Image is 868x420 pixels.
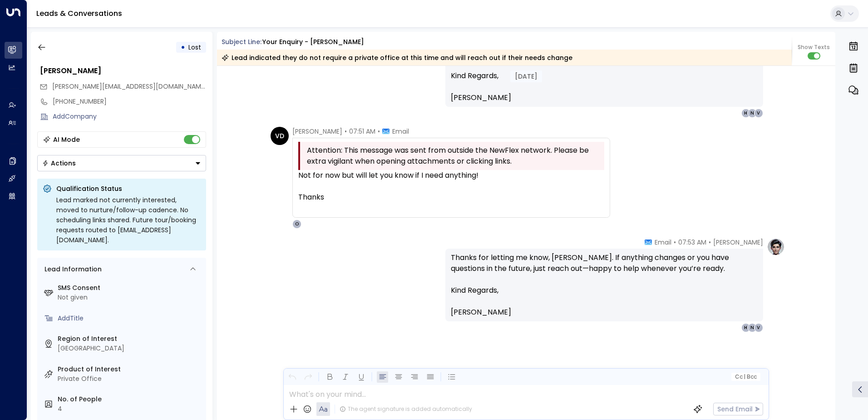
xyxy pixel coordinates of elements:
div: AddCompany [53,112,206,121]
div: Thanks [298,192,604,203]
div: [PERSON_NAME] [40,65,206,76]
div: Lead Information [41,265,102,274]
span: Cc Bcc [735,374,756,380]
div: Private Office [58,374,202,384]
button: Undo [286,371,298,383]
span: • [709,238,711,247]
div: Actions [42,159,76,167]
div: Your enquiry - [PERSON_NAME] [262,37,364,47]
label: Product of Interest [58,365,202,374]
div: VD [271,127,289,145]
span: Show Texts [798,43,830,51]
span: • [345,127,347,136]
span: Kind Regards, [451,285,498,296]
span: [PERSON_NAME] [292,127,342,136]
div: Not for now but will let you know if I need anything! [298,170,604,181]
button: Cc|Bcc [731,373,760,381]
div: Lead marked not currently interested, moved to nurture/follow-up cadence. No scheduling links sha... [56,195,201,245]
label: No. of People [58,395,202,404]
button: Redo [302,371,314,383]
label: Region of Interest [58,334,202,344]
span: • [674,238,676,247]
button: Actions [37,155,206,171]
span: vatsal.dholakiya2000@gmail.com [52,82,206,91]
span: [PERSON_NAME] [451,92,511,103]
div: Lead indicated they do not require a private office at this time and will reach out if their need... [222,53,572,62]
img: profile-logo.png [767,238,785,256]
span: Attention: This message was sent from outside the NewFlex network. Please be extra vigilant when ... [307,145,602,167]
p: Qualification Status [56,184,201,193]
div: [DATE] [510,70,542,82]
span: 07:53 AM [678,238,706,247]
div: AddTitle [58,314,202,323]
div: O [292,220,301,229]
p: Thanks for letting me know, [PERSON_NAME]. If anything changes or you have questions in the futur... [451,252,758,285]
div: H [741,109,750,118]
div: N [748,323,757,332]
span: 07:51 AM [349,127,375,136]
label: SMS Consent [58,283,202,293]
a: Leads & Conversations [36,8,122,19]
div: [GEOGRAPHIC_DATA] [58,344,202,353]
div: The agent signature is added automatically [340,405,472,413]
div: N [748,109,757,118]
span: [PERSON_NAME] [451,307,511,318]
span: [PERSON_NAME] [713,238,763,247]
span: Email [655,238,671,247]
div: AI Mode [53,135,80,144]
div: Not given [58,293,202,302]
div: • [181,39,185,55]
div: V [754,109,763,118]
span: [PERSON_NAME][EMAIL_ADDRESS][DOMAIN_NAME] [52,82,207,91]
div: V [754,323,763,332]
span: Subject Line: [222,37,261,46]
span: • [378,127,380,136]
div: H [741,323,750,332]
span: Email [392,127,409,136]
div: 4 [58,404,202,414]
div: Button group with a nested menu [37,155,206,171]
span: Lost [188,43,201,52]
div: [PHONE_NUMBER] [53,97,206,106]
span: | [744,374,745,380]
